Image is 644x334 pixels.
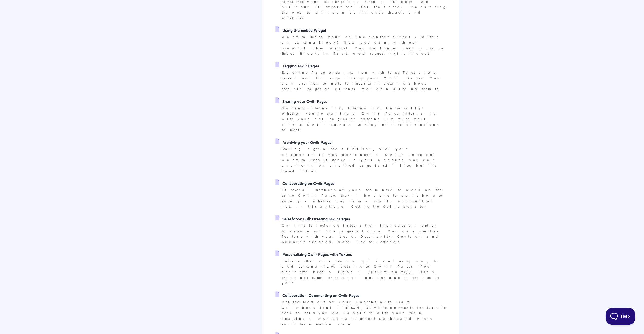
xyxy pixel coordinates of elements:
a: Tagging Qwilr Pages [275,62,319,69]
a: Sharing your Qwilr Pages [275,97,327,105]
iframe: Toggle Customer Support [605,308,635,325]
a: Collaboration: Commenting on Qwilr Pages [275,291,359,299]
a: Salesforce: Bulk Creating Qwilr Pages [275,215,350,222]
p: Sharing Internally, Externally, Universally! Whether you're sharing a Qwilr Page internally with ... [282,105,446,133]
a: Collaborating on Qwilr Pages [275,179,334,187]
p: Tokens offer your team a quick and easy way to add personalized details to Qwilr Pages. You don't... [282,258,446,286]
p: If several members of your team need to work on the same Qwilr Page, they'll be able to collabora... [282,187,446,209]
p: Want to Embed your online content directly within an existing Block? Now you can, with our powerf... [282,34,446,56]
a: Archiving your Qwilr Pages [275,138,331,146]
p: Storing Pages without [MEDICAL_DATA] your dashboard If you don't need a Qwilr Page but want to ke... [282,146,446,174]
p: Qwilr's Salesforce integration includes an option to create multiple pages at once. You can use t... [282,223,446,245]
p: Exploring Page organisation with tags Tags are a great tool for organizing your Qwilr Pages. You ... [282,70,446,92]
a: Personalizing Qwilr Pages with Tokens [275,250,352,258]
a: Using the Embed Widget [275,26,326,34]
p: Get the Most out of Your Content with Team Collaboration! [PERSON_NAME]'s comments feature is her... [282,299,446,327]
